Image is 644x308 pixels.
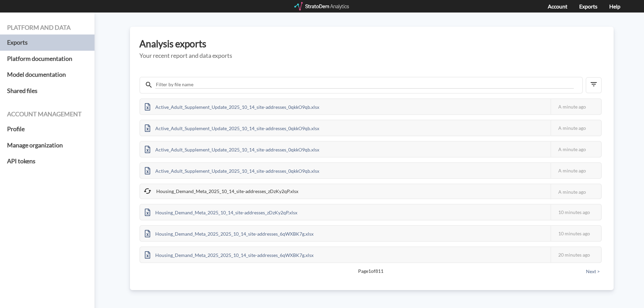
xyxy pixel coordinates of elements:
[140,99,324,114] div: Active_Adult_Supplement_Update_2025_10_14_site-addresses_0qkkO9qb.xlsx
[163,268,578,275] span: Page 1 of 811
[140,103,324,109] a: Active_Adult_Supplement_Update_2025_10_14_site-addresses_0qkkO9qb.xlsx
[7,137,87,153] a: Manage organization
[140,167,324,173] a: Active_Adult_Supplement_Update_2025_10_14_site-addresses_0qkkO9qb.xlsx
[140,209,302,214] a: Housing_Demand_Meta_2025_10_14_site-addresses_zDzKy2qP.xlsx
[140,226,318,241] div: Housing_Demand_Meta_2025_2025_10_14_site-addresses_6qWXBK7g.xlsx
[7,83,87,99] a: Shared files
[139,39,604,49] h3: Analysis exports
[140,251,318,257] a: Housing_Demand_Meta_2025_2025_10_14_site-addresses_6qWXBK7g.xlsx
[140,163,324,178] div: Active_Adult_Supplement_Update_2025_10_14_site-addresses_0qkkO9qb.xlsx
[551,120,601,136] div: A minute ago
[140,184,303,198] div: Housing_Demand_Meta_2025_10_14_site-addresses_zDzKy2qP.xlsx
[140,146,324,151] a: Active_Adult_Supplement_Update_2025_10_14_site-addresses_0qkkO9qb.xlsx
[140,247,318,262] div: Housing_Demand_Meta_2025_2025_10_14_site-addresses_6qWXBK7g.xlsx
[7,51,87,67] a: Platform documentation
[140,120,324,136] div: Active_Adult_Supplement_Update_2025_10_14_site-addresses_0qkkO9qb.xlsx
[7,24,87,31] h4: Platform and data
[7,67,87,83] a: Model documentation
[155,81,574,89] input: Filter by file name
[551,205,601,220] div: 10 minutes ago
[7,111,87,118] h4: Account management
[584,268,602,275] button: Next >
[551,163,601,178] div: A minute ago
[7,153,87,169] a: API tokens
[7,34,87,51] a: Exports
[140,124,324,130] a: Active_Adult_Supplement_Update_2025_10_14_site-addresses_0qkkO9qb.xlsx
[551,226,601,241] div: 10 minutes ago
[140,230,318,236] a: Housing_Demand_Meta_2025_2025_10_14_site-addresses_6qWXBK7g.xlsx
[551,184,601,199] div: A minute ago
[548,3,567,9] a: Account
[551,142,601,157] div: A minute ago
[551,247,601,262] div: 20 minutes ago
[551,99,601,114] div: A minute ago
[140,142,324,157] div: Active_Adult_Supplement_Update_2025_10_14_site-addresses_0qkkO9qb.xlsx
[609,3,620,9] a: Help
[7,121,87,137] a: Profile
[139,52,604,59] h5: Your recent report and data exports
[579,3,597,9] a: Exports
[140,205,302,220] div: Housing_Demand_Meta_2025_10_14_site-addresses_zDzKy2qP.xlsx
